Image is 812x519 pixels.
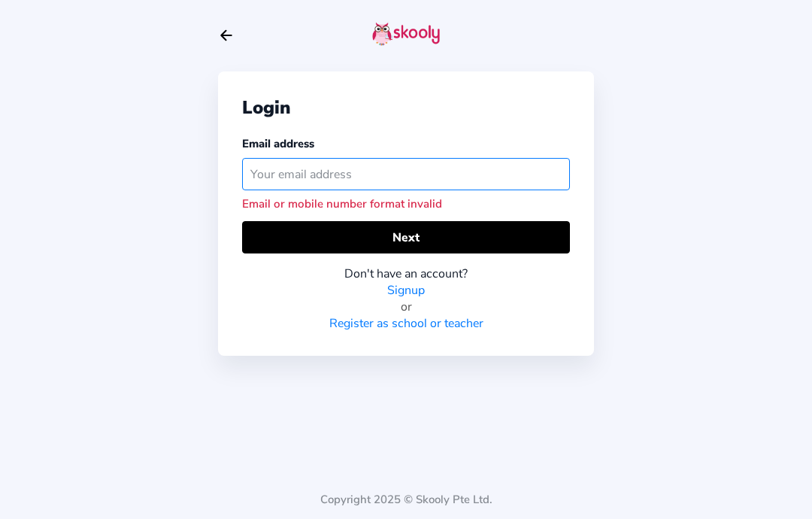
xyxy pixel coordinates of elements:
div: or [242,299,570,315]
a: Signup [387,282,425,299]
div: Login [242,96,570,120]
input: Your email address [242,158,570,190]
img: skooly-logo.png [372,22,440,46]
button: arrow back outline [218,27,235,44]
div: Don't have an account? [242,266,570,282]
label: Email address [242,136,314,151]
a: Register as school or teacher [329,315,483,332]
button: Next [242,221,570,253]
div: Email or mobile number format invalid [242,196,570,211]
